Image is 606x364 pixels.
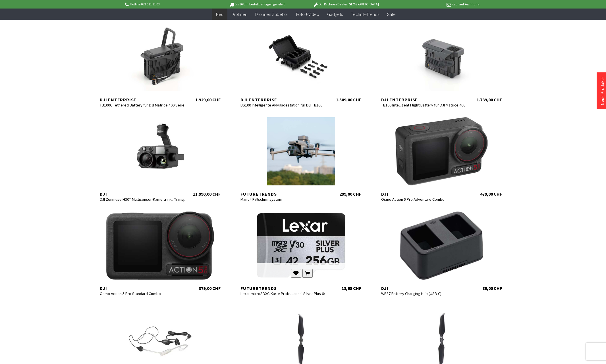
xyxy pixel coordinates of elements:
[94,23,226,102] a: DJI Enterprise TB100C Tethered Battery für DJI Matrice 400 Serie 1.929,00 CHF
[292,9,323,20] a: Foto + Video
[381,285,466,291] div: DJI
[323,9,347,20] a: Gadgets
[387,11,396,17] span: Sale
[375,212,508,291] a: DJI WB37 Battery Charging Hub (USB-C) 89,00 CHF
[231,11,247,17] span: Drohnen
[212,9,227,20] a: Neu
[100,291,184,296] div: Osmo Action 5 Pro Standard Combo
[342,285,361,291] div: 18,95 CHF
[296,11,319,17] span: Foto + Video
[235,117,367,197] a: Futuretrends Manti4 Fallschirmsystem 299,00 CHF
[327,11,343,17] span: Gadgets
[336,97,361,102] div: 1.509,00 CHF
[124,1,213,8] p: Hotline 032 511 11 03
[383,9,400,20] a: Sale
[94,117,226,197] a: DJI DJI Zenmuse H30T Multisensor-Kamera inkl. Transportkoffer für Matrice 300/350 RTK 11.990,00 CHF
[390,1,479,8] p: Kauf auf Rechnung
[100,285,184,291] div: DJI
[302,1,390,8] p: DJI Drohnen Dealer [GEOGRAPHIC_DATA]
[193,191,221,197] div: 11.990,00 CHF
[351,11,379,17] span: Technik-Trends
[240,285,325,291] div: Futuretrends
[240,291,325,296] div: Lexar microSDXC-Karte Professional Silver Plus 64 GB bis 256 GB
[255,11,288,17] span: Drohnen Zubehör
[480,191,502,197] div: 479,00 CHF
[235,212,367,291] a: Futuretrends Lexar microSDXC-Karte Professional Silver Plus 64 GB bis 256 GB 18,95 CHF
[240,191,325,197] div: Futuretrends
[375,117,508,197] a: DJI Osmo Action 5 Pro Adventure Combo 479,00 CHF
[240,97,325,102] div: DJI Enterprise
[199,285,221,291] div: 379,00 CHF
[381,291,466,296] div: WB37 Battery Charging Hub (USB-C)
[100,197,184,202] div: DJI Zenmuse H30T Multisensor-Kamera inkl. Transportkoffer für Matrice 300/350 RTK
[381,197,466,202] div: Osmo Action 5 Pro Adventure Combo
[477,97,502,102] div: 1.739,00 CHF
[347,9,383,20] a: Technik-Trends
[482,285,502,291] div: 89,00 CHF
[100,191,184,197] div: DJI
[339,191,361,197] div: 299,00 CHF
[216,11,223,17] span: Neu
[213,1,301,8] p: Bis 16 Uhr bestellt, morgen geliefert.
[195,97,221,102] div: 1.929,00 CHF
[235,23,367,102] a: DJI Enterprise BS100 Intelligente Akkuladestation für DJI TB100 1.509,00 CHF
[240,197,325,202] div: Manti4 Fallschirmsystem
[381,191,466,197] div: DJI
[381,102,466,108] div: TB100 Intelligent Flight Battery für DJI Matrice 400 Serie
[100,97,184,102] div: DJI Enterprise
[240,102,325,108] div: BS100 Intelligente Akkuladestation für DJI TB100
[227,9,251,20] a: Drohnen
[251,9,292,20] a: Drohnen Zubehör
[100,102,184,108] div: TB100C Tethered Battery für DJI Matrice 400 Serie
[375,23,508,102] a: DJI Enterprise TB100 Intelligent Flight Battery für DJI Matrice 400 Serie 1.739,00 CHF
[94,212,226,291] a: DJI Osmo Action 5 Pro Standard Combo 379,00 CHF
[381,97,466,102] div: DJI Enterprise
[599,76,605,105] a: Neue Produkte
